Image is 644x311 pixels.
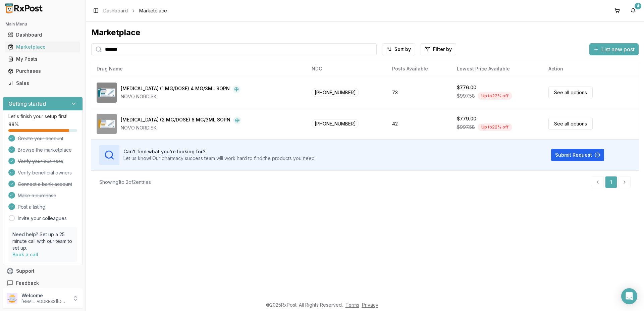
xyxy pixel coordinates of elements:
nav: pagination [592,176,631,188]
button: Marketplace [3,42,83,52]
button: My Posts [3,54,83,64]
div: Marketplace [91,27,639,38]
p: [EMAIL_ADDRESS][DOMAIN_NAME] [21,299,68,304]
span: Make a purchase [18,192,56,199]
div: $776.00 [457,84,476,91]
p: Need help? Set up a 25 minute call with our team to set up. [12,231,73,251]
span: Verify your business [18,158,63,165]
div: $779.00 [457,115,476,122]
div: Sales [8,80,77,87]
div: Showing 1 to 2 of 2 entries [99,179,151,186]
button: Support [3,265,83,277]
span: Post a listing [18,204,45,210]
span: Filter by [433,46,452,53]
th: Action [543,61,639,77]
a: Dashboard [5,29,80,41]
div: Open Intercom Messenger [621,288,637,304]
a: Invite your colleagues [18,215,67,222]
th: Posts Available [387,61,451,77]
div: [MEDICAL_DATA] (1 MG/DOSE) 4 MG/3ML SOPN [121,85,230,93]
a: Privacy [362,302,378,308]
button: Submit Request [551,149,604,161]
button: Filter by [421,43,456,55]
button: Feedback [3,277,83,289]
td: 73 [387,77,451,108]
div: My Posts [8,56,77,62]
a: 1 [605,176,617,188]
div: Marketplace [8,44,77,50]
a: Purchases [5,65,80,77]
div: 4 [635,3,641,9]
span: Sort by [394,46,411,53]
p: Let's finish your setup first! [8,113,77,120]
a: See all options [548,87,593,98]
a: Terms [345,302,359,308]
a: See all options [548,118,593,129]
span: Marketplace [139,7,167,14]
th: Lowest Price Available [451,61,543,77]
img: User avatar [7,293,17,304]
div: Up to 22 % off [478,123,512,131]
button: Sort by [382,43,415,55]
a: Dashboard [103,7,128,14]
div: NOVO NORDISK [121,93,240,100]
span: List new post [601,45,635,53]
span: 88 % [8,121,19,128]
p: Welcome [21,292,68,299]
span: Create your account [18,135,63,142]
span: Connect a bank account [18,181,72,188]
span: Feedback [16,280,39,287]
span: Browse the marketplace [18,147,72,153]
a: Book a call [12,252,38,257]
div: [MEDICAL_DATA] (2 MG/DOSE) 8 MG/3ML SOPN [121,116,230,124]
a: Sales [5,77,80,89]
a: Marketplace [5,41,80,53]
button: List new post [589,43,639,55]
span: $997.58 [457,124,475,131]
div: Up to 22 % off [478,92,512,100]
a: List new post [589,47,639,53]
button: Sales [3,78,83,89]
h3: Getting started [8,100,46,108]
button: Dashboard [3,30,83,40]
a: My Posts [5,53,80,65]
span: $997.58 [457,93,475,99]
p: Let us know! Our pharmacy success team will work hard to find the products you need. [123,155,316,162]
button: 4 [628,5,639,16]
div: NOVO NORDISK [121,124,241,131]
th: Drug Name [91,61,306,77]
span: Verify beneficial owners [18,169,72,176]
span: [PHONE_NUMBER] [312,88,359,97]
button: Purchases [3,66,83,76]
div: Dashboard [8,32,77,38]
h3: Can't find what you're looking for? [123,148,316,155]
img: RxPost Logo [3,3,46,13]
th: NDC [306,61,387,77]
div: Purchases [8,68,77,74]
img: Ozempic (2 MG/DOSE) 8 MG/3ML SOPN [97,114,117,134]
img: Ozempic (1 MG/DOSE) 4 MG/3ML SOPN [97,83,117,103]
td: 42 [387,108,451,139]
nav: breadcrumb [103,7,167,14]
span: [PHONE_NUMBER] [312,119,359,128]
h2: Main Menu [5,21,80,27]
